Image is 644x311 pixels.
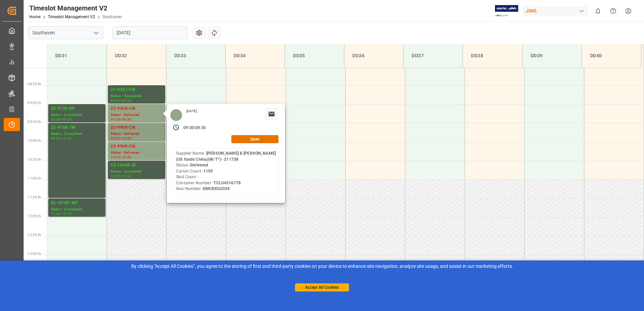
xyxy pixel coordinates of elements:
button: Accept All Cookies [295,283,349,291]
div: 22-9758-TW [51,124,103,131]
div: 09:00 [183,125,194,131]
div: - [120,175,121,178]
div: Status - Completed [51,131,103,137]
span: 12:00 Hr [28,214,41,218]
div: 22-9908-CN [111,143,163,150]
button: show 0 new notifications [590,3,606,19]
button: JIMS [523,4,590,17]
b: Delivered [190,163,208,167]
div: DD34 [231,50,279,62]
span: 12:30 Hr [28,233,41,237]
span: 11:00 Hr [28,177,41,180]
div: 09:30 [62,118,71,121]
div: 10:30 [122,156,131,159]
div: DD33 [172,50,220,62]
div: 09:30 [195,125,206,131]
div: - [120,137,121,140]
div: 12:00 [62,212,71,215]
div: Status - Completed [51,207,103,212]
div: 09:30 [51,137,61,140]
a: Timeslot Management V2 [48,14,95,19]
div: 10:00 [122,137,131,140]
div: 11:00 [122,175,131,178]
b: EMCKXG0334 [203,186,230,191]
div: - [194,125,195,131]
div: 22-9908-CN [111,105,163,112]
div: 22-10430-ID [111,162,163,169]
div: 22-9321-CN [111,87,163,93]
div: Status - Completed [51,112,103,118]
div: JIMS [523,6,588,16]
span: 10:30 Hr [28,158,41,161]
div: DD40 [587,50,636,62]
span: 09:00 Hr [28,101,41,105]
div: - [61,118,62,121]
span: 09:30 Hr [28,120,41,124]
div: By clicking "Accept All Cookies”, you agree to the storing of first and third-party cookies on yo... [5,263,639,270]
div: - [120,118,121,121]
div: Status - Delivered [111,150,163,156]
img: Exertis%20JAM%20-%20Email%20Logo.jpg_1722504956.jpg [495,5,518,17]
span: 08:30 Hr [28,82,41,86]
div: - [61,137,62,140]
div: 09:30 [122,118,131,121]
div: DD32 [112,50,160,62]
b: TCLU4316778 [213,181,241,185]
div: 22-9739-KR [51,105,103,112]
div: 09:00 [111,118,120,121]
input: Type to search/select [28,26,103,39]
a: Home [29,14,40,19]
span: 11:30 Hr [28,195,41,199]
div: 10:00 [111,156,120,159]
div: 10:30 [111,175,120,178]
button: Open [231,135,279,143]
div: [DATE] [184,109,199,114]
div: DD35 [290,50,339,62]
div: 11:30 [51,212,61,215]
button: Help Center [606,3,621,19]
div: DD31 [53,50,101,62]
span: 13:00 Hr [28,252,41,256]
div: Status - Delivered [111,112,163,118]
div: - [120,99,121,102]
div: Timeslot Management V2 [29,3,122,13]
div: - [61,212,62,215]
div: 22-10181-MY [51,200,103,207]
div: DD38 [468,50,517,62]
div: Status - Delivered [111,131,163,137]
div: Status - Completed [111,93,163,99]
div: 09:30 [111,137,120,140]
div: - [120,156,121,159]
div: Supplier Name - Status - Carton Count - Skid Count - Container Number - Seal Number - [176,151,276,192]
div: 09:00 [51,118,61,121]
b: [PERSON_NAME] & [PERSON_NAME] (US funds China)(W/T*)- 211738 [176,151,276,162]
div: DD36 [350,50,398,62]
div: DD39 [528,50,576,62]
input: DD.MM.YYYY [113,26,187,39]
div: 09:00 [122,99,131,102]
div: 08:30 [111,99,120,102]
div: 22-9908-CN [111,124,163,131]
b: 1159 [203,169,213,174]
div: Status - Completed [111,169,163,175]
div: 11:30 [62,137,71,140]
button: open menu [91,28,101,38]
div: DD37 [409,50,457,62]
span: 10:00 Hr [28,139,41,143]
